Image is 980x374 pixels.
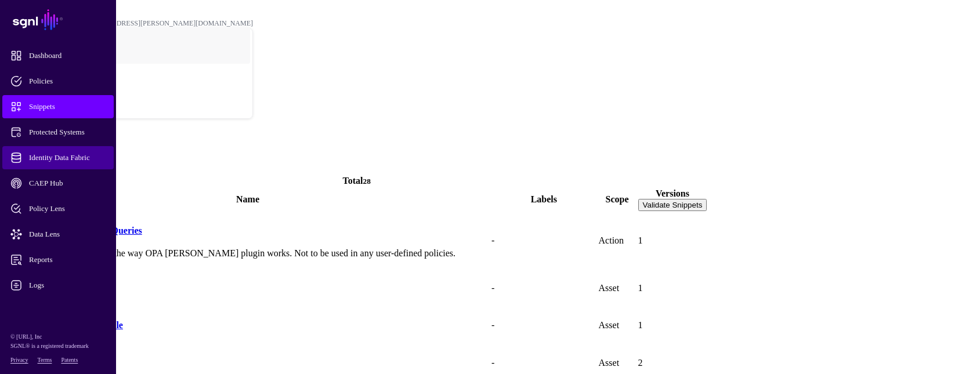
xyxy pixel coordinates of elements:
a: Reports [2,248,114,271]
a: POC [24,60,252,97]
span: CAEP Hub [10,177,124,189]
a: SGNL [7,7,109,32]
a: Admin [2,299,114,322]
span: Dashboard [10,50,124,61]
span: Policy Lens [10,203,124,215]
a: Snippets [2,95,114,118]
span: Reports [10,254,124,266]
td: - [491,307,596,344]
div: Log out [24,101,252,110]
a: Patents [61,357,78,363]
div: 1 [638,320,707,331]
small: 28 [363,177,370,186]
span: Snippets [10,101,124,112]
a: Identity Data Fabric [2,146,114,169]
div: Labels [491,194,596,205]
div: 2 [638,358,707,368]
td: - [491,270,596,306]
a: Dashboard [2,44,114,67]
button: Validate Snippets [638,199,707,211]
a: Privacy [10,357,28,363]
td: - [491,213,596,269]
span: Identity Data Fabric [10,152,124,164]
div: Name [6,194,489,205]
td: Asset [598,270,637,306]
p: This is necessary because of the way OPA [PERSON_NAME] plugin works. Not to be used in any user-d... [6,248,489,259]
span: Data Lens [10,228,124,240]
div: [PERSON_NAME][EMAIL_ADDRESS][PERSON_NAME][DOMAIN_NAME] [23,19,253,28]
h2: Policy Snippets [5,136,975,152]
a: Any Column In Orders Table [6,320,123,330]
p: © [URL], Inc [10,332,106,342]
span: Protected Systems [10,126,124,138]
a: Protected Systems [2,121,114,144]
div: 1 [638,235,707,246]
td: Asset [598,307,637,344]
a: Logs [2,274,114,297]
span: Logs [10,279,124,291]
a: CAEP Hub [2,172,114,195]
td: Action [598,213,637,269]
div: Scope [599,194,636,205]
a: Terms [38,357,52,363]
div: 1 [638,283,707,293]
a: Policy Lens [2,197,114,220]
a: Data Lens [2,223,114,246]
a: Policies [2,70,114,93]
p: SGNL® is a registered trademark [10,342,106,351]
strong: Total [343,176,363,186]
div: Versions [638,188,707,199]
span: Policies [10,75,124,87]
